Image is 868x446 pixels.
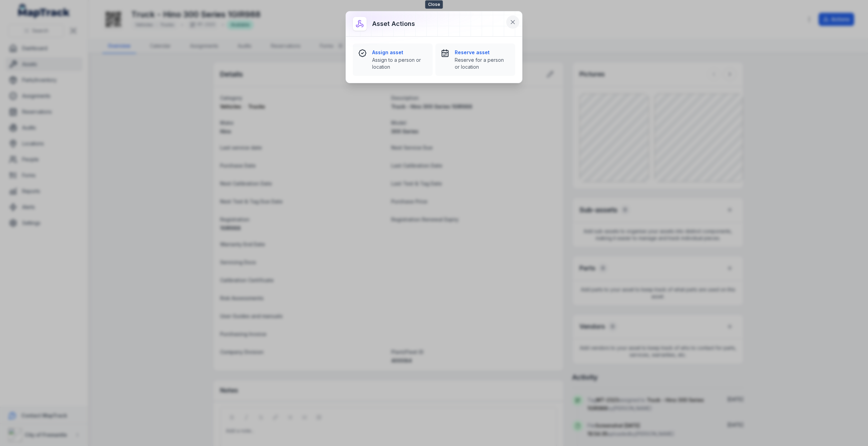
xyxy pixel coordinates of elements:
span: Reserve for a person or location [455,57,510,70]
span: Close [425,0,443,9]
strong: Reserve asset [455,49,510,56]
strong: Assign asset [372,49,427,56]
button: Assign assetAssign to a person or location [353,43,433,76]
span: Assign to a person or location [372,57,427,70]
button: Reserve assetReserve for a person or location [435,43,515,76]
h3: Asset actions [372,19,415,29]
